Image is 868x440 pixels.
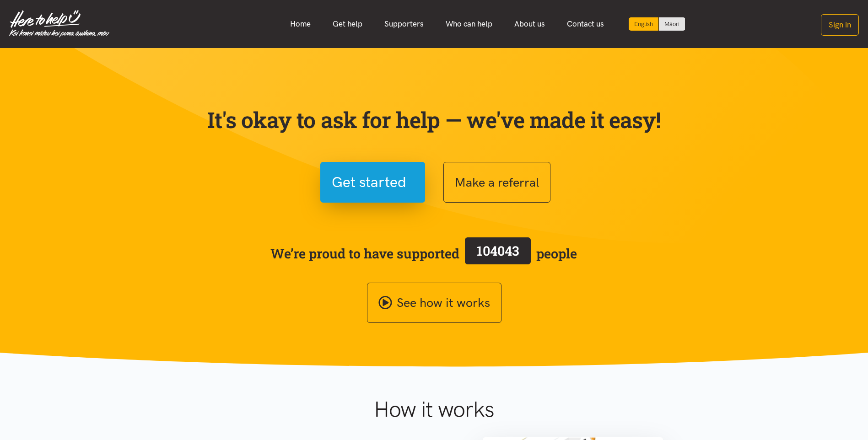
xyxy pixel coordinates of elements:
[435,14,503,34] a: Who can help
[443,162,550,203] button: Make a referral
[285,396,583,423] h1: How it works
[556,14,615,34] a: Contact us
[629,17,685,31] div: Language toggle
[373,14,435,34] a: Supporters
[9,10,109,38] img: Home
[279,14,322,34] a: Home
[459,236,536,271] a: 104043
[659,17,685,31] a: Switch to Te Reo Māori
[503,14,556,34] a: About us
[205,107,663,133] p: It's okay to ask for help — we've made it easy!
[821,14,859,36] button: Sign in
[477,242,519,259] span: 104043
[629,17,659,31] div: Current language
[322,14,373,34] a: Get help
[367,283,501,323] a: See how it works
[320,162,425,203] button: Get started
[332,171,406,194] span: Get started
[270,236,577,271] span: We’re proud to have supported people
